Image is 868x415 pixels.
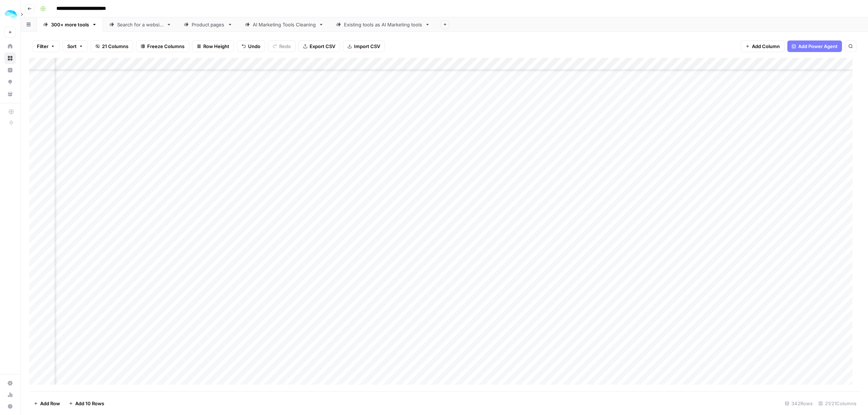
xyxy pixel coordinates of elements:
[310,43,335,50] span: Export CSV
[344,21,422,28] div: Existing tools as AI Marketing tools
[4,377,16,389] a: Settings
[178,17,239,32] a: Product pages
[816,398,859,409] div: 21/21 Columns
[117,21,163,28] div: Search for a website
[752,43,780,50] span: Add Column
[343,40,385,52] button: Import CSV
[37,17,103,32] a: 300+ more tools
[354,43,380,50] span: Import CSV
[248,43,260,50] span: Undo
[253,21,316,28] div: AI Marketing Tools Cleaning
[67,43,77,50] span: Sort
[4,401,16,412] button: Help + Support
[237,40,265,52] button: Undo
[4,8,17,21] img: ColdiQ Logo
[37,43,48,50] span: Filter
[192,21,225,28] div: Product pages
[51,21,89,28] div: 300+ more tools
[136,40,189,52] button: Freeze Columns
[330,17,436,32] a: Existing tools as AI Marketing tools
[4,76,16,88] a: Opportunities
[4,88,16,100] a: Your Data
[4,6,16,24] button: Workspace: ColdiQ
[29,398,64,409] button: Add Row
[279,43,291,50] span: Redo
[147,43,184,50] span: Freeze Columns
[782,398,816,409] div: 342 Rows
[741,40,784,52] button: Add Column
[102,43,128,50] span: 21 Columns
[239,17,330,32] a: AI Marketing Tools Cleaning
[103,17,178,32] a: Search for a website
[4,64,16,76] a: Insights
[64,398,109,409] button: Add 10 Rows
[4,52,16,64] a: Browse
[4,389,16,401] a: Usage
[203,43,229,50] span: Row Height
[91,40,133,52] button: 21 Columns
[75,400,104,407] span: Add 10 Rows
[192,40,234,52] button: Row Height
[298,40,340,52] button: Export CSV
[798,43,838,50] span: Add Power Agent
[4,40,16,52] a: Home
[787,40,842,52] button: Add Power Agent
[32,40,60,52] button: Filter
[268,40,295,52] button: Redo
[63,40,88,52] button: Sort
[40,400,60,407] span: Add Row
